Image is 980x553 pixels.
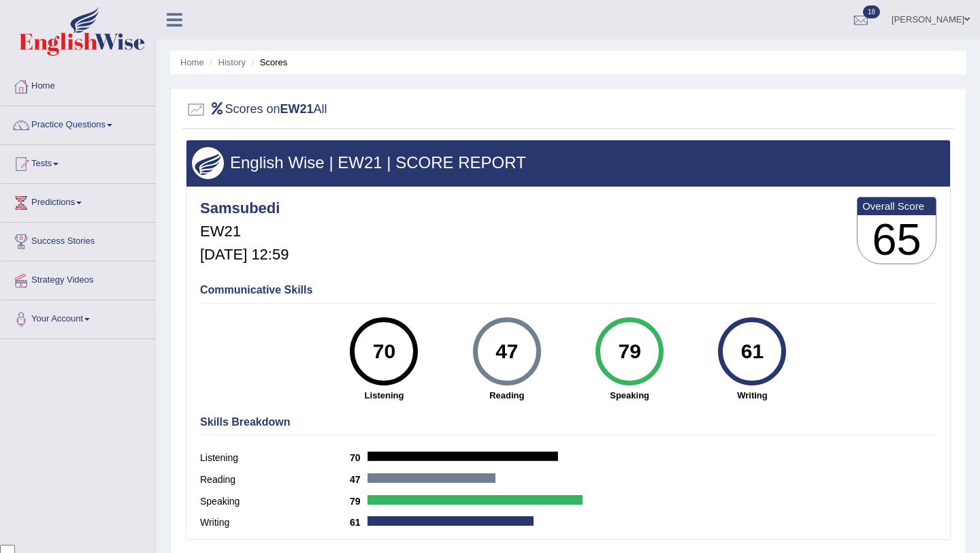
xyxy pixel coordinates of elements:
[1,184,156,218] a: Predictions
[1,223,156,257] a: Success Stories
[698,389,806,402] strong: Writing
[350,452,367,463] b: 70
[200,451,350,465] label: Listening
[350,474,367,485] b: 47
[200,473,350,487] label: Reading
[280,102,314,116] b: EW21
[186,99,327,120] h2: Scores on All
[248,56,288,69] li: Scores
[359,323,409,380] div: 70
[180,57,204,67] a: Home
[192,147,224,179] img: wings.png
[482,323,532,380] div: 47
[1,145,156,179] a: Tests
[192,154,945,172] h3: English Wise | EW21 | SCORE REPORT
[350,517,367,528] b: 61
[453,389,561,402] strong: Reading
[728,323,777,380] div: 61
[1,67,156,101] a: Home
[575,389,684,402] strong: Speaking
[350,496,367,507] b: 79
[1,106,156,140] a: Practice Questions
[200,223,289,240] h5: EW21
[200,494,350,509] label: Speaking
[1,262,156,296] a: Strategy Videos
[200,247,289,263] h5: [DATE] 12:59
[863,5,880,18] span: 18
[857,215,936,264] h3: 65
[200,416,936,428] h4: Skills Breakdown
[329,389,438,402] strong: Listening
[1,300,156,334] a: Your Account
[862,200,931,212] b: Overall Score
[604,323,654,380] div: 79
[200,284,936,296] h4: Communicative Skills
[218,57,246,67] a: History
[200,200,289,217] h4: Samsubedi
[200,516,350,530] label: Writing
